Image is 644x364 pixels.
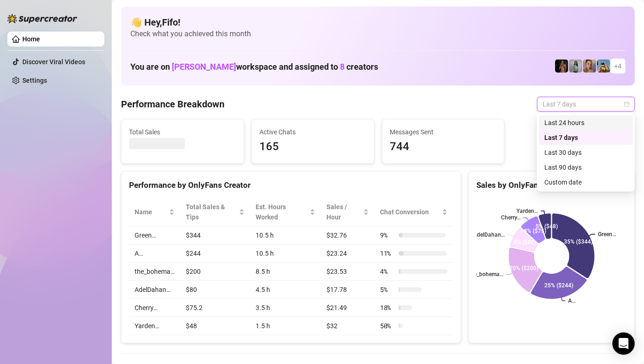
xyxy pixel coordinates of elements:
a: Home [22,35,40,43]
span: + 4 [614,61,622,71]
td: $23.24 [321,245,374,263]
text: A… [568,298,576,304]
img: the_bohema [555,60,568,73]
td: $32.76 [321,226,374,245]
div: Last 90 days [544,162,627,172]
img: Babydanix [597,60,610,73]
th: Sales / Hour [321,198,374,226]
div: Last 30 days [544,147,627,158]
td: $17.78 [321,281,374,299]
td: 8.5 h [250,263,321,281]
span: Chat Conversion [380,207,440,217]
td: $344 [180,226,250,245]
h1: You are on workspace and assigned to creators [130,62,378,72]
th: Total Sales & Tips [180,198,250,226]
td: $32 [321,317,374,335]
div: Custom date [539,175,633,190]
td: Yarden… [129,317,180,335]
div: Open Intercom Messenger [612,332,635,355]
td: Cherry… [129,299,180,317]
td: the_bohema… [129,263,180,281]
img: Cherry [583,60,596,73]
td: 3.5 h [250,299,321,317]
h4: 👋 Hey, Fifo ! [130,16,625,29]
div: Last 24 hours [539,115,633,130]
span: calendar [624,101,630,107]
th: Chat Conversion [374,198,453,226]
span: 18 % [380,303,395,313]
span: 4 % [380,266,395,277]
td: AdelDahan… [129,281,180,299]
img: logo-BBDzfeDw.svg [7,14,77,23]
text: Cherry… [501,215,521,221]
span: Name [135,207,167,217]
th: Name [129,198,180,226]
span: 9 % [380,230,395,240]
span: 5 % [380,285,395,295]
div: Sales by OnlyFans Creator [476,179,627,192]
td: $48 [180,317,250,335]
td: $200 [180,263,250,281]
td: 10.5 h [250,245,321,263]
span: 50 % [380,321,395,331]
span: Last 7 days [542,97,629,111]
td: Green… [129,226,180,245]
div: Last 90 days [539,160,633,175]
span: Total Sales [129,127,236,137]
td: $75.2 [180,299,250,317]
span: Sales / Hour [326,202,361,222]
span: 8 [340,62,345,72]
text: the_bohema… [469,271,503,278]
td: $244 [180,245,250,263]
td: $21.49 [321,299,374,317]
div: Custom date [544,177,627,187]
td: $80 [180,281,250,299]
text: AdelDahan… [473,232,505,238]
span: 744 [390,138,497,156]
span: [PERSON_NAME] [172,62,236,72]
a: Settings [22,77,47,84]
a: Discover Viral Videos [22,58,85,66]
text: Yarden… [516,208,538,214]
span: Check what you achieved this month [130,29,625,39]
td: 1.5 h [250,317,321,335]
div: Last 7 days [544,132,627,143]
h4: Performance Breakdown [121,98,224,111]
div: Performance by OnlyFans Creator [129,179,453,192]
div: Est. Hours Worked [256,202,308,222]
span: 11 % [380,248,395,258]
td: 4.5 h [250,281,321,299]
span: 165 [259,138,366,156]
div: Last 24 hours [544,118,627,128]
td: A… [129,245,180,263]
div: Last 30 days [539,145,633,160]
span: Messages Sent [390,127,497,137]
span: Active Chats [259,127,366,137]
div: Last 7 days [539,130,633,145]
text: Green… [598,231,616,238]
span: Total Sales & Tips [186,202,237,222]
img: A [569,60,582,73]
td: 10.5 h [250,226,321,245]
td: $23.53 [321,263,374,281]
